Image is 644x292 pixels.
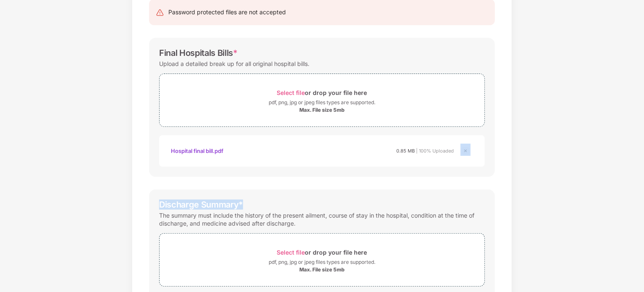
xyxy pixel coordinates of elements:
span: Select fileor drop your file herepdf, png, jpg or jpeg files types are supported.Max. File size 5mb [160,240,484,280]
div: Password protected files are not accepted [168,8,286,17]
div: The summary must include the history of the present ailment, course of stay in the hospital, cond... [159,210,485,229]
div: Max. File size 5mb [299,266,345,273]
img: svg+xml;base64,PHN2ZyBpZD0iQ3Jvc3MtMjR4MjQiIHhtbG5zPSJodHRwOi8vd3d3LnczLm9yZy8yMDAwL3N2ZyIgd2lkdG... [461,146,471,156]
span: | 100% Uploaded [416,148,454,154]
span: Select fileor drop your file herepdf, png, jpg or jpeg files types are supported.Max. File size 5mb [160,80,484,120]
div: Discharge Summary [159,200,243,210]
div: Max. File size 5mb [299,107,345,113]
span: Select file [277,89,305,96]
img: svg+xml;base64,PHN2ZyB4bWxucz0iaHR0cDovL3d3dy53My5vcmcvMjAwMC9zdmciIHdpZHRoPSIyNCIgaGVpZ2h0PSIyNC... [156,8,164,17]
div: pdf, png, jpg or jpeg files types are supported. [269,98,375,107]
div: or drop your file here [277,247,367,258]
span: 0.85 MB [396,148,415,154]
span: Select file [277,249,305,256]
div: pdf, png, jpg or jpeg files types are supported. [269,258,375,266]
div: or drop your file here [277,87,367,98]
div: Final Hospitals Bills [159,48,238,58]
div: Upload a detailed break up for all original hospital bills. [159,58,309,69]
div: Hospital final bill.pdf [171,144,223,158]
